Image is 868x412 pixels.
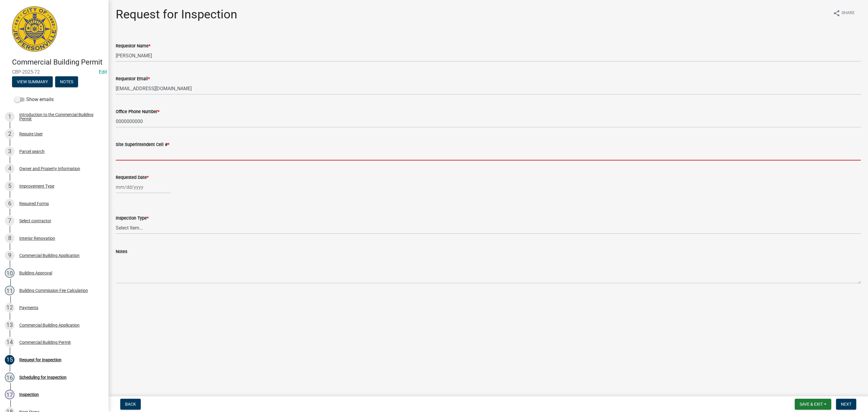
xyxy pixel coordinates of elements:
button: Back [120,399,141,410]
button: Save & Exit [795,399,831,410]
label: Requested Date [116,176,149,180]
wm-modal-confirm: Notes [55,80,78,84]
label: Requestor Name [116,44,150,48]
div: 2 [5,129,14,139]
div: Commercial Building Application [19,323,80,327]
div: 10 [5,268,14,278]
h1: Request for Inspection [116,7,237,22]
button: View Summary [12,76,53,87]
div: Interior Renovation [19,236,55,240]
div: Scheduling for Inspection [19,375,67,379]
div: Commercial Building Application [19,253,80,258]
label: Office Phone Number [116,110,159,114]
label: Notes [116,250,127,254]
label: Requestor Email [116,77,150,81]
h4: Commercial Building Permit [12,58,104,67]
div: Select contractor [19,219,51,223]
div: 5 [5,181,14,191]
button: Next [836,399,856,410]
div: Owner and Property Information [19,166,80,171]
label: Show emails [14,96,54,103]
div: 3 [5,147,14,156]
button: shareShare [828,7,860,19]
div: Parcel search [19,149,45,154]
div: 13 [5,320,14,330]
wm-modal-confirm: Edit Application Number [99,69,107,75]
div: Required Forms [19,201,49,206]
div: Improvement Type [19,184,54,188]
div: Commercial Building Permit [19,340,71,344]
div: Building Approval [19,271,52,275]
div: Inspection [19,392,39,397]
div: 17 [5,390,14,399]
span: Next [841,402,851,407]
div: 7 [5,216,14,226]
input: mm/dd/yyyy [116,181,171,193]
span: Save & Exit [800,402,823,407]
span: CBP-2025-72 [12,69,96,75]
div: Building Commission Fee Calculation [19,288,88,293]
div: 9 [5,251,14,260]
label: Site Superintendent Cell # [116,143,169,147]
div: Request for Inspection [19,358,61,362]
div: 4 [5,164,14,173]
div: 8 [5,233,14,243]
label: Inspection Type [116,216,149,220]
wm-modal-confirm: Summary [12,80,53,84]
div: 6 [5,199,14,208]
div: Introduction to the Commercial Building Permit [19,113,99,121]
img: City of Jeffersonville, Indiana [12,6,57,52]
div: 11 [5,286,14,295]
div: Payments [19,306,38,310]
i: share [833,10,840,17]
div: 14 [5,338,14,347]
div: 15 [5,355,14,365]
a: Edit [99,69,107,75]
div: 16 [5,372,14,382]
button: Notes [55,76,78,87]
div: 12 [5,303,14,312]
div: 1 [5,112,14,122]
span: Back [125,402,136,407]
span: Share [841,10,855,17]
div: Require User [19,132,43,136]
